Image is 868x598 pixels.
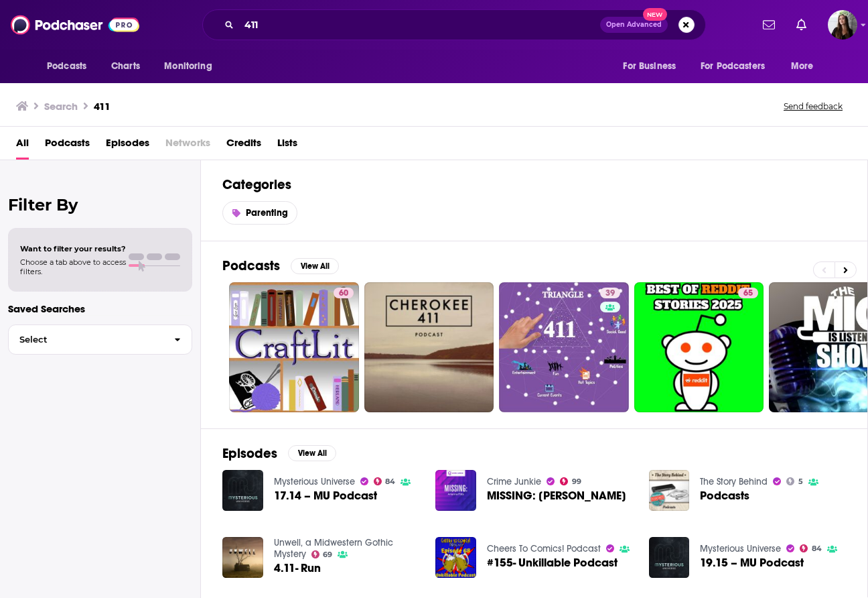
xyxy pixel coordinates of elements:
[239,14,600,36] input: Search podcasts, credits, & more...
[45,132,90,160] a: Podcasts
[222,537,263,578] img: 4.11- Run
[222,470,263,511] img: 17.14 – MU Podcast
[435,537,476,578] img: #155- Unkillable Podcast
[828,10,857,40] img: User Profile
[649,470,690,511] img: Podcasts
[274,476,355,487] a: Mysterious Universe
[246,207,288,219] span: Parenting
[274,490,377,501] a: 17.14 – MU Podcast
[780,101,847,112] button: Send feedback
[291,258,339,274] button: View All
[277,132,297,160] a: Lists
[487,557,618,569] a: #155- Unkillable Podcast
[757,13,780,36] a: Show notifications dropdown
[791,13,812,36] a: Show notifications dropdown
[111,57,140,76] span: Charts
[435,470,476,511] img: MISSING: Arianna Fitts
[487,490,626,501] span: MISSING: [PERSON_NAME]
[487,490,626,501] a: MISSING: Arianna Fitts
[643,8,667,21] span: New
[222,201,297,225] a: Parenting
[560,477,581,485] a: 99
[828,10,857,40] button: Show profile menu
[700,557,804,569] a: 19.15 – MU Podcast
[274,537,393,560] a: Unwell, a Midwestern Gothic Mystery
[38,54,104,79] button: open menu
[222,257,339,274] a: PodcastsView All
[202,9,706,40] div: Search podcasts, credits, & more...
[600,288,620,298] a: 39
[798,479,803,485] span: 5
[288,445,336,461] button: View All
[606,21,662,28] span: Open Advanced
[20,244,126,253] span: Want to filter your results?
[782,54,830,79] button: open menu
[16,132,29,160] a: All
[226,132,261,160] a: Credits
[334,288,354,298] a: 60
[8,302,192,315] p: Saved Searches
[692,54,784,79] button: open menu
[47,57,86,76] span: Podcasts
[11,12,139,38] img: Podchaser - Follow, Share and Rate Podcasts
[9,335,163,344] span: Select
[743,287,753,300] span: 65
[222,176,846,193] h2: Categories
[155,54,229,79] button: open menu
[222,257,280,274] h2: Podcasts
[613,54,693,79] button: open menu
[323,552,332,558] span: 69
[229,282,359,412] a: 60
[339,287,348,300] span: 60
[623,57,676,76] span: For Business
[791,57,814,76] span: More
[700,476,768,487] a: The Story Behind
[222,445,277,462] h2: Episodes
[812,546,822,552] span: 84
[487,476,541,487] a: Crime Junkie
[828,10,857,40] span: Logged in as bnmartinn
[222,445,336,462] a: EpisodesView All
[649,537,690,578] img: 19.15 – MU Podcast
[374,477,396,485] a: 84
[605,287,615,300] span: 39
[700,490,749,501] a: Podcasts
[165,132,210,160] span: Networks
[499,282,629,412] a: 39
[487,543,601,554] a: Cheers To Comics! Podcast
[106,132,149,160] a: Episodes
[738,288,758,298] a: 65
[94,100,111,113] h3: 411
[311,550,333,558] a: 69
[8,195,192,215] h2: Filter By
[20,257,126,276] span: Choose a tab above to access filters.
[634,282,764,412] a: 65
[102,54,148,79] a: Charts
[274,562,321,574] a: 4.11- Run
[44,100,78,113] h3: Search
[786,477,803,485] a: 5
[701,57,765,76] span: For Podcasters
[700,543,781,554] a: Mysterious Universe
[385,479,395,485] span: 84
[164,57,212,76] span: Monitoring
[800,544,822,552] a: 84
[600,17,668,33] button: Open AdvancedNew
